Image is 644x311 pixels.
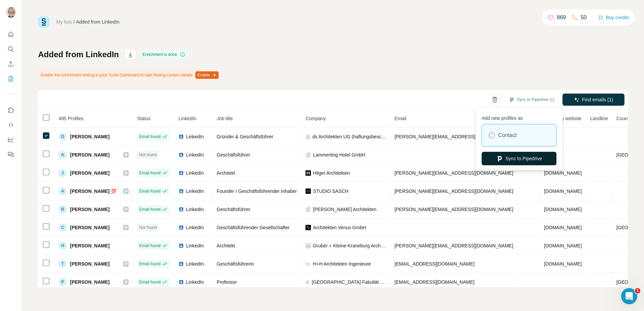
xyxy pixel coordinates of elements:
[217,188,297,194] span: Founder I Geschäftsführender Inhaber
[394,188,513,194] span: [PERSON_NAME][EMAIL_ADDRESS][DOMAIN_NAME]
[544,225,582,230] span: [DOMAIN_NAME]
[179,279,184,285] img: LinkedIn logo
[544,188,582,194] span: [DOMAIN_NAME]
[394,170,513,176] span: [PERSON_NAME][EMAIL_ADDRESS][DOMAIN_NAME]
[217,207,250,212] span: Geschäftsführer
[179,116,196,121] span: LinkedIn
[313,206,376,213] span: [PERSON_NAME] Architekten
[544,170,582,176] span: [DOMAIN_NAME]
[139,224,157,231] span: Not found
[544,207,582,212] span: [DOMAIN_NAME]
[59,133,67,141] div: D
[305,116,326,121] span: Company
[140,50,187,59] div: Enrichment is done
[179,243,184,248] img: LinkedIn logo
[59,151,67,159] div: A
[590,116,608,121] span: Landline
[70,206,109,213] span: [PERSON_NAME]
[5,104,16,116] button: Use Surfe on LinkedIn
[70,224,109,231] span: [PERSON_NAME]
[70,242,109,249] span: [PERSON_NAME]
[179,152,184,158] img: LinkedIn logo
[59,242,67,250] div: H
[179,207,184,212] img: LinkedIn logo
[139,243,160,249] span: Email found
[217,279,237,285] span: Professor
[186,261,204,267] span: LinkedIn
[139,261,160,267] span: Email found
[179,188,184,194] img: LinkedIn logo
[186,224,204,231] span: LinkedIn
[562,94,624,106] button: Find emails (1)
[217,261,254,267] span: Geschäftsführerin
[482,152,556,165] button: Sync to Pipedrive
[313,224,366,231] span: Architekten Venus GmbH
[70,151,109,158] span: [PERSON_NAME]
[76,19,120,25] div: Added from LinkedIn
[179,225,184,230] img: LinkedIn logo
[217,243,235,248] span: Architekt
[59,169,67,177] div: J
[5,58,16,70] button: Enrich CSV
[394,279,474,285] span: [EMAIL_ADDRESS][DOMAIN_NAME]
[195,71,219,79] button: Enable
[139,206,160,212] span: Email found
[5,43,16,55] button: Search
[59,223,67,232] div: C
[581,13,587,22] p: 50
[73,19,75,25] li: /
[139,152,157,158] span: Not found
[312,133,386,140] span: ds Architekten UG (haftungsbeschränkt)
[621,288,637,304] iframe: Intercom live chat
[70,170,109,176] span: [PERSON_NAME]
[186,188,204,195] span: LinkedIn
[394,207,513,212] span: [PERSON_NAME][EMAIL_ADDRESS][DOMAIN_NAME]
[38,16,50,28] img: Surfe Logo
[5,148,16,161] button: Feedback
[498,131,517,139] label: Contact
[70,188,117,195] span: [PERSON_NAME] 💯
[305,261,311,267] img: company-logo
[59,278,67,286] div: P
[70,279,109,285] span: [PERSON_NAME]
[313,242,386,249] span: Gruber + Kleine-Kraneburg Architekten
[137,116,151,121] span: Status
[139,188,160,194] span: Email found
[394,243,513,248] span: [PERSON_NAME][EMAIL_ADDRESS][DOMAIN_NAME]
[305,188,311,194] img: company-logo
[504,95,559,105] button: Sync to Pipedrive (1)
[544,261,582,267] span: [DOMAIN_NAME]
[217,134,273,139] span: Gründer & Geschäftsführer
[217,116,233,121] span: Job title
[394,116,406,121] span: Email
[582,96,613,103] span: Find emails (1)
[313,151,365,158] span: Lammerting Hotel GmbH
[544,243,582,248] span: [DOMAIN_NAME]
[313,188,348,195] span: STUDIO SASCH
[139,170,160,176] span: Email found
[313,261,371,267] span: H+H Architekten Ingenieure
[217,225,289,230] span: Geschäftsführender Gesellschafter
[5,28,16,40] button: Quick start
[186,279,204,285] span: LinkedIn
[186,151,204,158] span: LinkedIn
[394,134,513,139] span: [PERSON_NAME][EMAIL_ADDRESS][DOMAIN_NAME]
[70,133,109,140] span: [PERSON_NAME]
[186,242,204,249] span: LinkedIn
[139,279,160,285] span: Email found
[59,116,84,121] span: 495 Profiles
[179,134,184,139] img: LinkedIn logo
[59,260,67,268] div: T
[305,170,311,176] img: company-logo
[5,7,16,18] img: Avatar
[598,13,629,22] button: Buy credits
[394,261,474,267] span: [EMAIL_ADDRESS][DOMAIN_NAME]
[59,187,67,195] div: A
[179,170,184,176] img: LinkedIn logo
[5,119,16,131] button: Use Surfe API
[186,170,204,176] span: LinkedIn
[217,152,250,158] span: Geschäftsführer
[70,261,109,267] span: [PERSON_NAME]
[305,243,311,248] img: company-logo
[179,261,184,267] img: LinkedIn logo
